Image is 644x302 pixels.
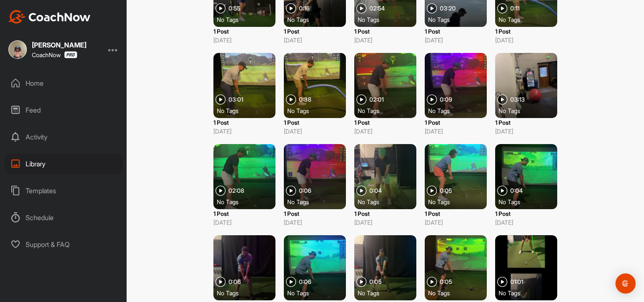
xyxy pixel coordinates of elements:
span: 0:04 [510,188,523,194]
p: [DATE] [495,218,557,227]
span: 0:55 [229,5,240,11]
img: play [356,186,366,196]
span: 03:13 [510,97,525,102]
span: 03:20 [440,5,456,11]
span: 0:06 [299,188,311,194]
img: play [356,277,366,287]
p: 1 Post [284,27,346,36]
img: play [286,186,296,196]
img: play [497,277,507,287]
span: 03:01 [229,97,243,102]
p: 1 Post [213,27,275,36]
span: 0:38 [299,97,311,102]
div: No Tags [287,106,349,115]
p: [DATE] [354,127,416,136]
div: CoachNow [32,51,77,58]
p: [DATE] [213,36,275,45]
span: 0:09 [440,97,452,102]
span: 0:04 [369,188,382,194]
span: 0:16 [299,5,309,11]
p: [DATE] [354,36,416,45]
img: play [497,186,507,196]
img: play [216,277,226,287]
div: No Tags [287,289,349,297]
img: play [286,95,296,105]
div: No Tags [358,289,420,297]
img: play [216,3,226,13]
div: Open Intercom Messenger [615,273,636,294]
img: square_df18f7c94d890d77d2112fb6bf60b978.jpg [8,40,27,59]
div: Support & FAQ [5,234,123,255]
span: 0:05 [440,279,452,285]
img: play [427,3,437,13]
p: 1 Post [354,118,416,127]
img: play [427,186,437,196]
div: No Tags [217,106,279,115]
p: [DATE] [495,36,557,45]
div: [PERSON_NAME] [32,42,86,48]
p: 1 Post [284,209,346,218]
img: play [356,3,366,13]
span: 02:54 [369,5,385,11]
p: [DATE] [495,127,557,136]
span: 0:05 [440,188,452,194]
img: play [497,3,507,13]
p: [DATE] [354,218,416,227]
img: play [497,95,507,105]
p: [DATE] [425,127,487,136]
p: [DATE] [284,218,346,227]
span: 0:05 [369,279,382,285]
p: 1 Post [495,209,557,218]
p: [DATE] [284,36,346,45]
div: No Tags [358,197,420,206]
div: No Tags [428,106,490,115]
p: 1 Post [354,27,416,36]
div: No Tags [499,106,561,115]
img: play [216,95,226,105]
p: 1 Post [284,118,346,127]
div: No Tags [499,15,561,24]
p: [DATE] [425,218,487,227]
div: Templates [5,180,123,201]
p: 1 Post [495,118,557,127]
div: Activity [5,126,123,147]
div: No Tags [499,197,561,206]
img: play [427,95,437,105]
img: play [216,186,226,196]
span: 0:06 [299,279,311,285]
div: Feed [5,100,123,121]
p: [DATE] [425,36,487,45]
img: play [356,95,366,105]
div: No Tags [217,289,279,297]
div: Schedule [5,207,123,228]
img: play [286,277,296,287]
span: 0:11 [510,5,519,11]
div: No Tags [287,197,349,206]
p: 1 Post [425,27,487,36]
p: [DATE] [213,127,275,136]
span: 02:01 [369,97,384,102]
div: No Tags [428,289,490,297]
span: 0:06 [229,279,241,285]
p: 1 Post [354,209,416,218]
span: 01:01 [510,279,523,285]
p: [DATE] [284,127,346,136]
div: No Tags [358,106,420,115]
div: Home [5,73,123,94]
div: No Tags [428,15,490,24]
div: No Tags [499,289,561,297]
span: 02:08 [229,188,244,194]
img: play [427,277,437,287]
p: 1 Post [213,209,275,218]
div: No Tags [358,15,420,24]
p: [DATE] [213,218,275,227]
img: CoachNow Pro [64,51,77,58]
div: No Tags [287,15,349,24]
img: play [286,3,296,13]
div: No Tags [217,15,279,24]
p: 1 Post [495,27,557,36]
div: Library [5,153,123,174]
img: CoachNow [8,10,91,24]
p: 1 Post [425,118,487,127]
p: 1 Post [213,118,275,127]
